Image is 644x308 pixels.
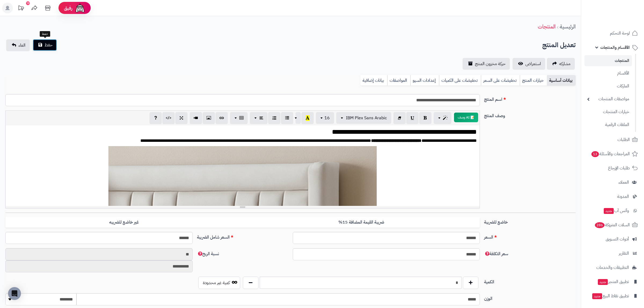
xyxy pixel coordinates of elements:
[619,250,629,257] span: التقارير
[606,235,629,243] span: أدوات التسويق
[619,179,629,186] span: العملاء
[584,133,641,146] a: الطلبات
[482,277,578,285] label: الكمية
[197,251,219,257] span: نسبة الربح
[454,113,478,122] button: 📝 AI وصف
[547,58,575,70] a: مشاركه
[475,61,506,67] span: حركة مخزون المنتج
[559,61,570,67] span: مشاركه
[584,119,632,131] a: الملفات الرقمية
[513,58,545,70] a: استعراض
[584,247,641,260] a: التقارير
[40,31,50,37] div: حفظ
[608,164,630,172] span: طلبات الإرجاع
[26,1,30,5] div: 10
[14,3,28,15] a: تحديثات المنصة
[604,208,614,214] span: جديد
[597,278,629,285] span: تطبيق المتجر
[560,23,576,31] a: الرئيسية
[346,115,387,121] span: IBM Plex Sans Arabic
[584,218,641,231] a: السلات المتروكة286
[592,292,629,300] span: تطبيق نقاط البيع
[64,5,72,11] span: رفيق
[33,39,57,51] button: حفظ
[596,264,629,271] span: التطبيقات والخدمات
[584,106,632,118] a: خيارات المنتجات
[584,233,641,246] a: أدوات التسويق
[584,176,641,189] a: العملاء
[75,3,85,13] img: ai-face.png
[603,207,629,214] span: وآتس آب
[600,44,630,51] span: الأقسام والمنتجات
[584,204,641,217] a: وآتس آبجديد
[547,75,576,86] a: بيانات أساسية
[594,221,630,229] span: السلات المتروكة
[584,290,641,302] a: تطبيق نقاط البيعجديد
[608,7,639,18] img: logo-2.png
[584,190,641,203] a: المدونة
[584,275,641,288] a: تطبيق المتجرجديد
[482,232,578,240] label: السعر
[584,147,641,160] a: المراجعات والأسئلة13
[617,136,630,143] span: الطلبات
[592,293,602,299] span: جديد
[610,29,630,37] span: لوحة التحكم
[45,42,53,48] span: حفظ
[195,232,291,240] label: السعر شامل الضريبة
[584,162,641,175] a: طلبات الإرجاع
[538,23,555,31] a: المنتجات
[243,217,480,228] label: ضريبة القيمة المضافة 15%
[584,93,632,105] a: مواصفات المنتجات
[584,261,641,274] a: التطبيقات والخدمات
[482,94,578,103] label: اسم المنتج
[594,222,605,228] span: 286
[463,58,510,70] a: حركة مخزون المنتج
[584,80,632,92] a: الماركات
[6,39,30,51] a: الغاء
[482,110,578,119] label: وصف المنتج
[481,75,520,86] a: تخفيضات على السعر
[482,217,578,225] label: خاضع للضريبة
[410,75,439,86] a: إعدادات السيو
[584,27,641,40] a: لوحة التحكم
[482,293,578,302] label: الوزن
[617,193,629,200] span: المدونة
[336,112,391,124] button: IBM Plex Sans Arabic
[324,115,330,121] span: 16
[316,112,334,124] button: 16
[542,40,576,51] h2: تعديل المنتج
[19,42,25,49] span: الغاء
[360,75,387,86] a: بيانات إضافية
[484,251,508,257] span: سعر التكلفة
[584,55,632,66] a: المنتجات
[584,68,632,79] a: الأقسام
[520,75,547,86] a: خيارات المنتج
[5,217,243,228] label: غير خاضع للضريبه
[525,61,541,67] span: استعراض
[387,75,410,86] a: المواصفات
[598,279,608,285] span: جديد
[8,287,21,300] div: Open Intercom Messenger
[591,150,630,158] span: المراجعات والأسئلة
[591,151,599,157] span: 13
[439,75,481,86] a: تخفيضات على الكميات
